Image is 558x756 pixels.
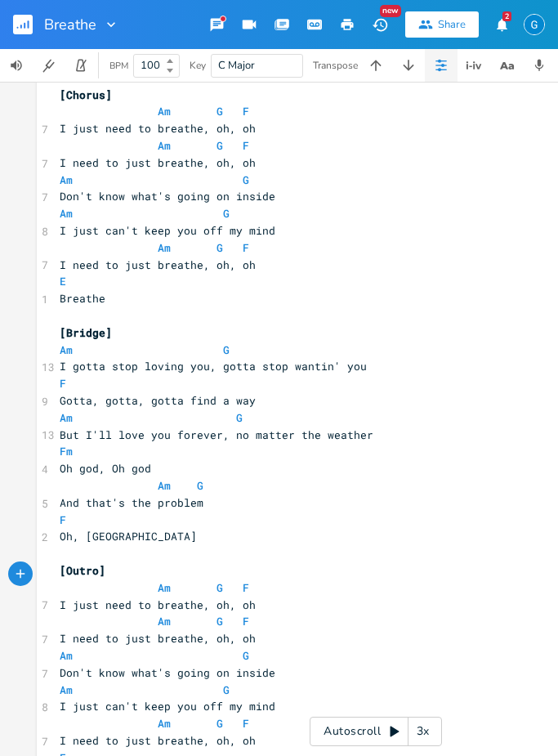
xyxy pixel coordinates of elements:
span: G [197,478,203,493]
span: Am [158,716,171,731]
span: G [236,410,243,425]
span: G [217,580,223,595]
span: G [217,716,223,731]
div: New [380,5,401,17]
img: Gabriella Ziegler [524,14,545,35]
span: I gotta stop loving you, gotta stop wantin' you [60,359,367,374]
span: F [60,512,66,527]
span: F [243,580,249,595]
div: 3x [408,717,438,746]
span: Am [158,614,171,629]
span: G [243,648,249,663]
span: Don't know what's going on inside [60,665,275,680]
span: G [223,342,230,357]
span: Am [60,206,73,221]
span: [Chorus] [60,87,112,102]
span: G [217,138,223,153]
div: Transpose [313,60,358,70]
span: F [243,104,249,119]
span: Am [60,172,73,187]
span: F [243,138,249,153]
div: Autoscroll [310,717,442,746]
span: I just can't keep you off my mind [60,223,275,238]
span: Am [60,648,73,663]
span: Am [60,682,73,697]
span: F [243,716,249,731]
span: Gotta, gotta, gotta find a way [60,393,256,408]
div: BPM [109,61,128,70]
span: F [60,376,66,391]
span: And that's the problem [60,495,203,510]
span: F [243,614,249,629]
span: G [217,240,223,255]
div: Key [190,60,206,70]
button: 2 [485,10,518,39]
span: Am [60,342,73,357]
span: I need to just breathe, oh, oh [60,733,256,748]
div: 2 [502,11,511,21]
span: Am [158,104,171,119]
span: G [223,206,230,221]
span: Oh god, Oh god [60,461,151,476]
span: F [243,240,249,255]
span: Breathe [60,291,105,306]
button: Share [405,11,479,38]
span: But I'll love you forever, no matter the weather [60,427,373,442]
span: Don't know what's going on inside [60,189,275,204]
span: G [217,614,223,629]
span: G [217,104,223,119]
span: I need to just breathe, oh, oh [60,155,256,170]
span: [Bridge] [60,325,112,340]
span: [Outro] [60,563,105,578]
span: G [243,172,249,187]
span: I just can't keep you off my mind [60,699,275,714]
span: I just need to breathe, oh, oh [60,121,256,136]
span: G [223,682,230,697]
span: Am [158,138,171,153]
span: Am [158,580,171,595]
span: Am [60,410,73,425]
span: Fm [60,444,73,459]
div: Share [438,17,466,32]
span: I just need to breathe, oh, oh [60,597,256,612]
span: E [60,274,66,289]
span: Am [158,240,171,255]
span: Oh, [GEOGRAPHIC_DATA] [60,529,197,544]
span: Breathe [44,17,96,32]
span: C Major [218,58,255,73]
span: Am [158,478,171,493]
button: New [364,10,396,39]
span: I need to just breathe, oh, oh [60,631,256,646]
span: I need to just breathe, oh, oh [60,257,256,272]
